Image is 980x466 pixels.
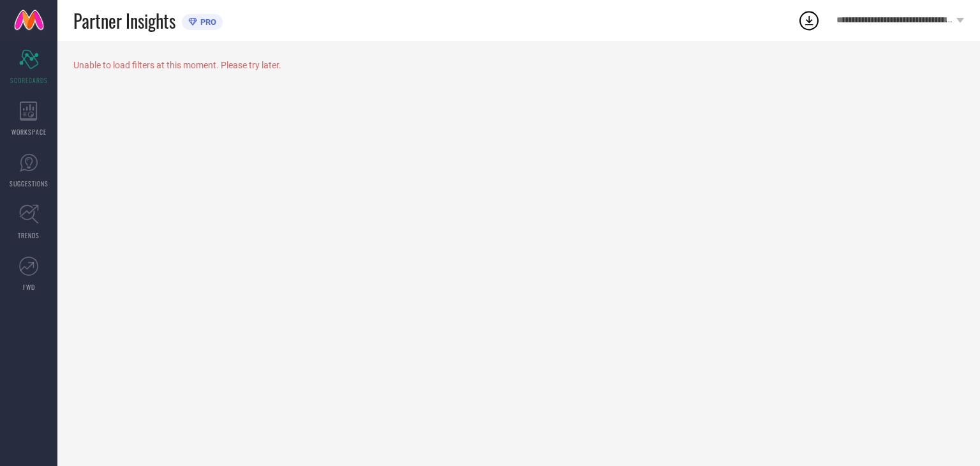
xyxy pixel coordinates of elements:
span: Partner Insights [73,8,175,34]
span: PRO [197,17,216,27]
span: SUGGESTIONS [10,179,48,188]
div: Open download list [798,9,820,32]
span: TRENDS [18,230,40,240]
span: WORKSPACE [11,127,47,137]
span: SCORECARDS [10,75,48,85]
span: FWD [23,282,35,292]
div: Unable to load filters at this moment. Please try later. [73,60,964,70]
